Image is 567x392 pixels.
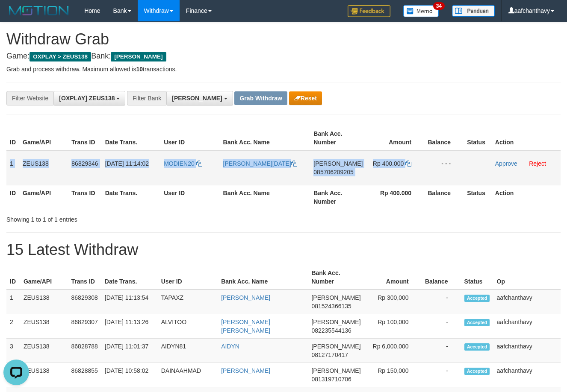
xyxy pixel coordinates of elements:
[105,160,149,167] span: [DATE] 11:14:02
[68,314,101,339] td: 86829307
[71,160,98,167] span: 86829346
[308,265,364,290] th: Bank Acc. Number
[492,185,561,209] th: Action
[464,126,492,150] th: Status
[311,294,360,301] span: [PERSON_NAME]
[6,65,561,73] p: Grab and process withdraw. Maximum allowed is transactions.
[422,290,461,314] td: -
[3,3,29,29] button: Open LiveChat chat widget
[311,303,351,310] span: Copy 081524366135 to clipboard
[221,367,270,374] a: [PERSON_NAME]
[20,290,68,314] td: ZEUS138
[311,319,360,325] span: [PERSON_NAME]
[221,294,270,301] a: [PERSON_NAME]
[220,126,310,150] th: Bank Acc. Name
[160,126,219,150] th: User ID
[68,339,101,363] td: 86828788
[422,265,461,290] th: Balance
[111,52,166,61] span: [PERSON_NAME]
[68,126,101,150] th: Trans ID
[422,339,461,363] td: -
[6,4,71,17] img: MOTION_logo.png
[492,126,561,150] th: Action
[20,265,68,290] th: Game/API
[136,66,143,73] strong: 10
[6,31,561,48] h1: Withdraw Grab
[493,265,561,290] th: Op
[424,185,464,209] th: Balance
[101,363,158,387] td: [DATE] 10:58:02
[221,343,239,350] a: AIDYN
[166,91,233,105] button: [PERSON_NAME]
[68,363,101,387] td: 86828855
[452,5,495,17] img: panduan.png
[158,339,218,363] td: AIDYN81
[311,367,360,374] span: [PERSON_NAME]
[53,91,125,105] button: [OXPLAY] ZEUS138
[529,160,546,167] a: Reject
[221,319,270,334] a: [PERSON_NAME] [PERSON_NAME]
[6,185,19,209] th: ID
[6,91,53,105] div: Filter Website
[405,160,411,167] a: Copy 400000 to clipboard
[348,5,390,17] img: Feedback.jpg
[6,126,19,150] th: ID
[101,290,158,314] td: [DATE] 11:13:54
[101,314,158,339] td: [DATE] 11:13:26
[20,314,68,339] td: ZEUS138
[101,265,158,290] th: Date Trans.
[220,185,310,209] th: Bank Acc. Name
[102,185,161,209] th: Date Trans.
[424,126,464,150] th: Balance
[234,91,287,105] button: Grab Withdraw
[461,265,493,290] th: Status
[6,339,20,363] td: 3
[158,314,218,339] td: ALVITOO
[493,363,561,387] td: aafchanthavy
[424,150,464,185] td: - - -
[366,126,424,150] th: Amount
[289,91,322,105] button: Reset
[364,314,422,339] td: Rp 100,000
[310,185,366,209] th: Bank Acc. Number
[464,319,490,326] span: Accepted
[20,363,68,387] td: ZEUS138
[364,265,422,290] th: Amount
[422,363,461,387] td: -
[68,290,101,314] td: 86829308
[68,265,101,290] th: Trans ID
[433,2,445,10] span: 34
[310,126,366,150] th: Bank Acc. Number
[158,363,218,387] td: DAINAAHMAD
[464,368,490,375] span: Accepted
[223,160,297,167] a: [PERSON_NAME][DATE]
[311,343,360,350] span: [PERSON_NAME]
[218,265,308,290] th: Bank Acc. Name
[30,52,91,61] span: OXPLAY > ZEUS138
[313,160,363,167] span: [PERSON_NAME]
[102,126,161,150] th: Date Trans.
[464,185,492,209] th: Status
[6,52,561,61] h4: Game: Bank:
[464,343,490,351] span: Accepted
[127,91,166,105] div: Filter Bank
[59,95,115,102] span: [OXPLAY] ZEUS138
[19,150,68,185] td: ZEUS138
[364,290,422,314] td: Rp 300,000
[373,160,404,167] span: Rp 400.000
[158,290,218,314] td: TAPAXZ
[20,339,68,363] td: ZEUS138
[19,185,68,209] th: Game/API
[6,265,20,290] th: ID
[6,150,19,185] td: 1
[158,265,218,290] th: User ID
[19,126,68,150] th: Game/API
[164,160,202,167] a: MODIEN20
[493,339,561,363] td: aafchanthavy
[403,5,439,17] img: Button%20Memo.svg
[364,363,422,387] td: Rp 150,000
[493,290,561,314] td: aafchanthavy
[172,95,222,102] span: [PERSON_NAME]
[313,169,353,176] span: Copy 085706209205 to clipboard
[464,295,490,302] span: Accepted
